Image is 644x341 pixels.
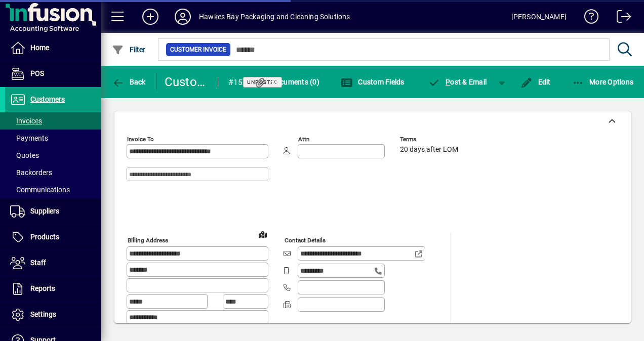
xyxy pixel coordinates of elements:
mat-label: Attn [298,136,309,143]
a: Suppliers [5,199,101,224]
span: Settings [30,310,56,318]
button: Custom Fields [338,73,407,91]
a: Backorders [5,164,101,181]
span: Home [30,44,49,52]
span: Filter [112,46,146,54]
span: Customers [30,95,65,103]
button: Filter [109,40,148,59]
span: Terms [400,136,461,143]
div: Customer Invoice [165,74,208,90]
a: View on map [255,226,271,242]
mat-label: Invoice To [127,136,154,143]
a: POS [5,61,101,87]
a: Knowledge Base [577,2,599,35]
a: Payments [5,130,101,147]
button: Documents (0) [251,73,322,91]
a: Products [5,225,101,250]
span: Backorders [10,168,52,177]
span: Reports [30,284,55,292]
button: Back [109,73,148,91]
span: More Options [572,78,634,86]
a: Staff [5,250,101,276]
span: Edit [520,78,551,86]
a: Quotes [5,147,101,164]
app-page-header-button: Back [101,73,157,91]
span: Invoices [10,117,42,125]
div: Hawkes Bay Packaging and Cleaning Solutions [199,9,350,25]
span: Payments [10,134,48,142]
button: Add [134,8,167,26]
a: Reports [5,276,101,302]
span: 20 days after EOM [400,146,458,154]
span: Documents (0) [254,78,319,86]
a: Home [5,35,101,61]
button: More Options [570,73,636,91]
div: [PERSON_NAME] [511,9,567,25]
span: P [446,78,450,86]
button: Profile [167,8,199,26]
a: Invoices [5,112,101,130]
span: POS [30,69,44,77]
div: #159911 [228,74,248,91]
a: Settings [5,302,101,327]
button: Post & Email [423,73,492,91]
span: Back [112,78,146,86]
span: Communications [10,186,70,194]
span: Custom Fields [341,78,405,86]
span: Quotes [10,151,39,159]
span: Staff [30,259,46,267]
span: Suppliers [30,207,59,215]
span: Products [30,233,59,241]
span: Customer Invoice [170,45,226,55]
button: Edit [518,73,553,91]
span: ost & Email [428,78,487,86]
a: Communications [5,181,101,198]
a: Logout [609,2,631,35]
